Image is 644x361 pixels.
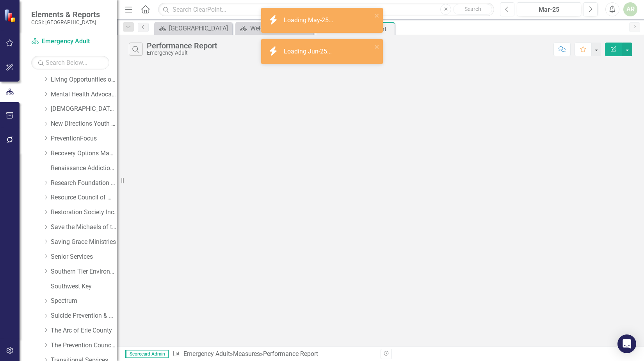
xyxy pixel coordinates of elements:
[125,350,169,358] span: Scorecard Admin
[284,47,334,56] div: Loading Jun-25...
[519,5,578,14] div: Mar-25
[51,90,117,99] a: Mental Health Advocates
[169,23,230,33] div: [GEOGRAPHIC_DATA]
[453,4,492,15] button: Search
[51,267,117,276] a: Southern Tier Environments for Living
[31,37,109,46] a: Emergency Adult
[51,149,117,158] a: Recovery Options Made Easy
[51,311,117,320] a: Suicide Prevention & Crisis Services
[51,253,117,261] a: Senior Services
[31,56,109,69] input: Search Below...
[31,10,100,19] span: Elements & Reports
[51,164,117,173] a: Renaissance Addiction Services, Inc.
[147,50,217,56] div: Emergency Adult
[51,297,117,306] a: Spectrum
[51,282,117,291] a: Southwest Key
[237,23,311,33] a: Welcome
[4,9,18,22] img: ClearPoint Strategy
[51,179,117,188] a: Research Foundation of SUNY
[31,19,100,25] small: CCSI: [GEOGRAPHIC_DATA]
[374,11,380,20] button: close
[284,16,335,25] div: Loading May-25...
[233,350,260,357] a: Measures
[51,223,117,232] a: Save the Michaels of the World
[51,208,117,217] a: Restoration Society Inc.
[51,75,117,84] a: Living Opportunities of DePaul
[374,42,380,51] button: close
[51,134,117,143] a: PreventionFocus
[263,350,318,357] div: Performance Report
[250,23,311,33] div: Welcome
[51,326,117,335] a: The Arc of Erie County
[51,119,117,128] a: New Directions Youth & Family Services, Inc.
[147,41,217,50] div: Performance Report
[51,193,117,202] a: Resource Council of WNY
[51,238,117,247] a: Saving Grace Ministries
[51,341,117,350] a: The Prevention Council of Erie County
[617,334,636,353] div: Open Intercom Messenger
[183,350,230,357] a: Emergency Adult
[158,3,494,16] input: Search ClearPoint...
[517,2,581,16] button: Mar-25
[623,2,637,16] button: AR
[51,105,117,114] a: [DEMOGRAPHIC_DATA] Comm Svces
[156,23,230,33] a: [GEOGRAPHIC_DATA]
[464,6,481,12] span: Search
[173,350,375,359] div: » »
